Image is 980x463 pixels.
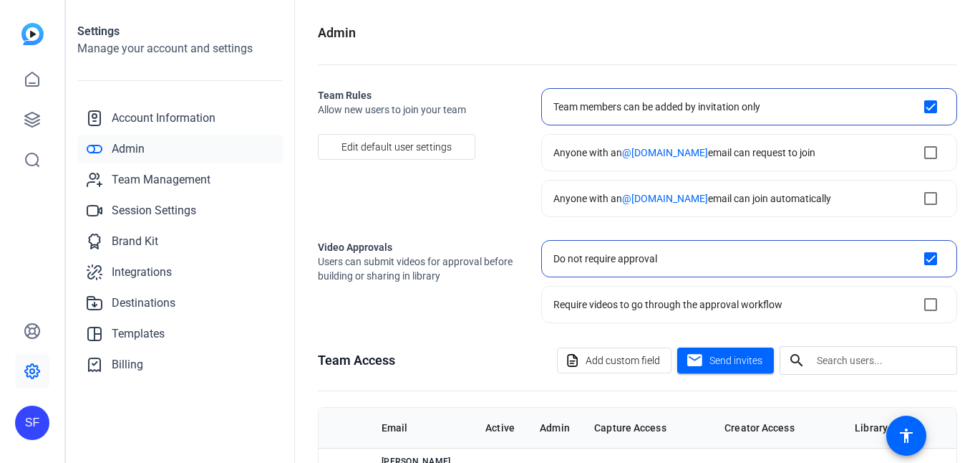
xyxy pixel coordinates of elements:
[112,110,215,127] span: Account Information
[622,147,708,158] span: @[DOMAIN_NAME]
[318,350,395,371] h1: Team Access
[112,356,143,373] span: Billing
[713,408,843,448] th: Creator Access
[586,347,660,374] span: Add custom field
[583,408,713,448] th: Capture Access
[528,408,583,448] th: Admin
[112,295,175,312] span: Destinations
[553,297,782,312] div: Require videos to go through the approval workflow
[77,227,283,256] a: Brand Kit
[686,352,704,370] mat-icon: mail
[21,23,44,45] img: blue-gradient.svg
[112,140,145,158] span: Admin
[318,88,518,102] h2: Team Rules
[77,289,283,318] a: Destinations
[112,325,165,343] span: Templates
[318,23,356,43] h1: Admin
[77,320,283,348] a: Templates
[898,427,915,444] mat-icon: accessibility
[318,240,518,254] h2: Video Approvals
[341,133,452,161] span: Edit default user settings
[474,408,528,448] th: Active
[77,135,283,163] a: Admin
[553,252,657,266] div: Do not require approval
[557,348,671,373] button: Add custom field
[77,23,283,40] h1: Settings
[77,196,283,225] a: Session Settings
[318,134,475,160] button: Edit default user settings
[622,193,708,204] span: @[DOMAIN_NAME]
[112,202,196,219] span: Session Settings
[112,264,172,281] span: Integrations
[677,348,774,373] button: Send invites
[15,406,49,440] div: SF
[112,233,158,250] span: Brand Kit
[77,166,283,194] a: Team Management
[77,40,283,57] h2: Manage your account and settings
[77,258,283,287] a: Integrations
[817,352,946,369] input: Search users...
[318,102,518,117] span: Allow new users to join your team
[553,100,760,114] div: Team members can be added by invitation only
[370,408,474,448] th: Email
[77,350,283,379] a: Billing
[318,254,518,283] span: Users can submit videos for approval before building or sharing in library
[77,104,283,133] a: Account Information
[553,145,815,160] div: Anyone with an email can request to join
[843,408,974,448] th: Library Access
[553,191,831,206] div: Anyone with an email can join automatically
[780,352,814,369] mat-icon: search
[112,171,210,188] span: Team Management
[709,353,762,368] span: Send invites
